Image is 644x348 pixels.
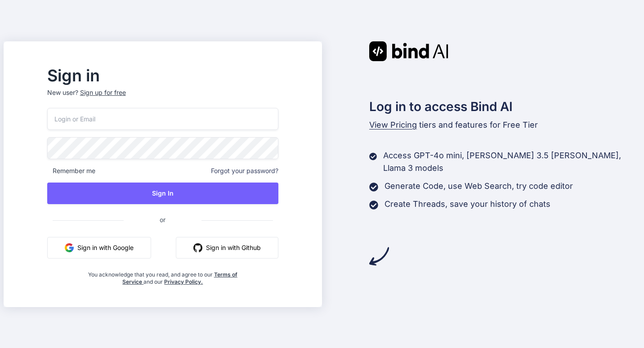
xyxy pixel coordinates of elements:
img: arrow [369,246,389,266]
p: Access GPT-4o mini, [PERSON_NAME] 3.5 [PERSON_NAME], Llama 3 models [383,149,640,174]
div: You acknowledge that you read, and agree to our and our [85,266,240,286]
img: github [193,243,202,252]
div: Sign up for free [80,88,126,97]
img: Bind AI logo [369,41,448,61]
p: Generate Code, use Web Search, try code editor [385,180,573,192]
input: Login or Email [47,108,278,130]
span: Remember me [47,166,95,175]
img: google [65,243,74,252]
a: Privacy Policy. [164,278,203,285]
span: View Pricing [369,120,417,129]
a: Terms of Service [122,271,237,285]
button: Sign In [47,183,278,204]
button: Sign in with Github [176,237,278,259]
p: tiers and features for Free Tier [369,119,641,131]
h2: Log in to access Bind AI [369,97,641,116]
span: Forgot your password? [211,166,278,175]
span: or [124,209,201,231]
button: Sign in with Google [47,237,151,259]
p: Create Threads, save your history of chats [385,198,550,210]
h2: Sign in [47,68,278,83]
p: New user? [47,88,278,108]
